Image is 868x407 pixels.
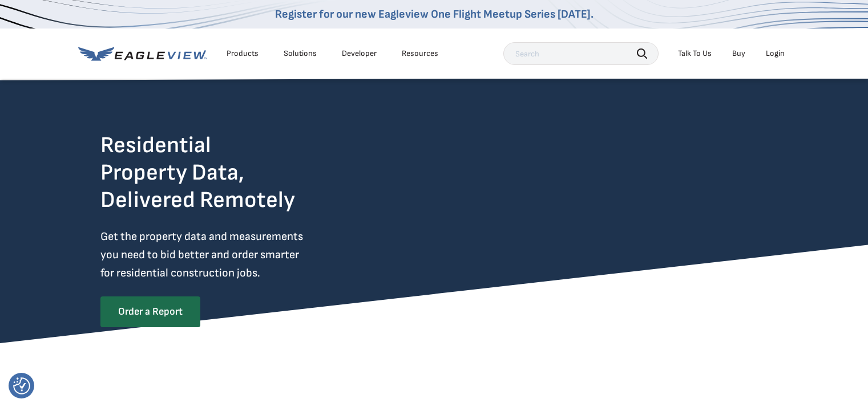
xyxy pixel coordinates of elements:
[503,42,659,65] input: Search
[100,296,200,327] a: Order a Report
[13,377,30,394] img: Revisit consent button
[100,227,350,282] p: Get the property data and measurements you need to bid better and order smarter for residential c...
[227,48,259,59] div: Products
[284,48,317,59] div: Solutions
[275,7,594,21] a: Register for our new Eagleview One Flight Meetup Series [DATE].
[766,48,785,59] div: Login
[402,48,438,59] div: Resources
[342,48,377,59] a: Developer
[732,48,745,59] a: Buy
[100,132,295,214] h2: Residential Property Data, Delivered Remotely
[13,377,30,394] button: Consent Preferences
[678,48,712,59] div: Talk To Us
